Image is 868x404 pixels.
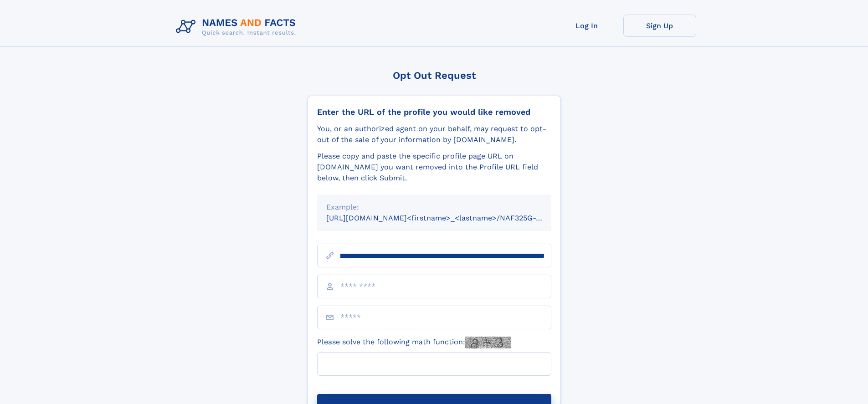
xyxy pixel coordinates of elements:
[317,151,551,184] div: Please copy and paste the specific profile page URL on [DOMAIN_NAME] you want removed into the Pr...
[550,15,623,37] a: Log In
[172,15,303,39] img: Logo Names and Facts
[317,337,511,348] label: Please solve the following math function:
[317,123,551,145] div: You, or an authorized agent on your behalf, may request to opt-out of the sale of your informatio...
[317,107,551,117] div: Enter the URL of the profile you would like removed
[326,214,569,222] small: [URL][DOMAIN_NAME]<firstname>_<lastname>/NAF325G-xxxxxxxx
[326,202,542,213] div: Example:
[308,70,561,81] div: Opt Out Request
[623,15,696,37] a: Sign Up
